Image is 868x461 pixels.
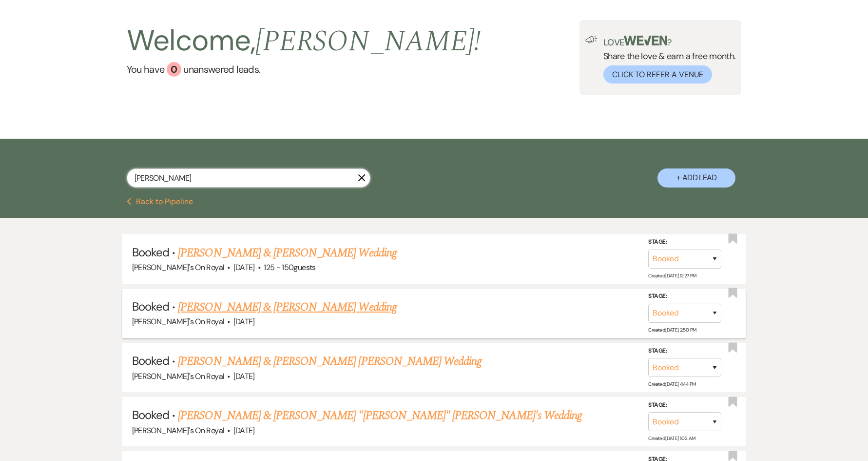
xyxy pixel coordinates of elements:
[648,272,696,279] span: Created: [DATE] 12:27 PM
[648,291,721,302] label: Stage:
[127,168,370,188] input: Search by name, event date, email address or phone number
[178,353,482,370] a: [PERSON_NAME] & [PERSON_NAME] [PERSON_NAME] Wedding
[132,299,169,314] span: Booked
[132,353,169,368] span: Booked
[132,425,225,436] span: [PERSON_NAME]'s On Royal
[178,244,396,262] a: [PERSON_NAME] & [PERSON_NAME] Wedding
[624,36,667,45] img: weven-logo-green.svg
[132,316,225,327] span: [PERSON_NAME]'s On Royal
[127,62,481,77] a: You have 0 unanswered leads.
[127,198,193,206] button: Back to Pipeline
[603,36,736,47] p: Love ?
[233,262,255,272] span: [DATE]
[603,65,712,84] button: Click to Refer a Venue
[585,36,598,43] img: loud-speaker-illustration.svg
[127,20,481,62] h2: Welcome,
[132,245,169,260] span: Booked
[132,371,225,381] span: [PERSON_NAME]'s On Royal
[178,407,582,424] a: [PERSON_NAME] & [PERSON_NAME] "[PERSON_NAME]" [PERSON_NAME]'s Wedding
[233,371,255,381] span: [DATE]
[648,381,695,387] span: Created: [DATE] 4:44 PM
[132,262,225,272] span: [PERSON_NAME]'s On Royal
[178,298,396,316] a: [PERSON_NAME] & [PERSON_NAME] Wedding
[648,400,721,411] label: Stage:
[657,168,735,188] button: + Add Lead
[648,327,696,333] span: Created: [DATE] 2:50 PM
[233,316,255,327] span: [DATE]
[167,62,181,77] div: 0
[648,237,721,248] label: Stage:
[255,19,481,64] span: [PERSON_NAME] !
[648,435,695,441] span: Created: [DATE] 1:02 AM
[132,407,169,422] span: Booked
[598,36,736,84] div: Share the love & earn a free month.
[648,345,721,356] label: Stage:
[233,425,255,436] span: [DATE]
[264,262,315,272] span: 125 - 150 guests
